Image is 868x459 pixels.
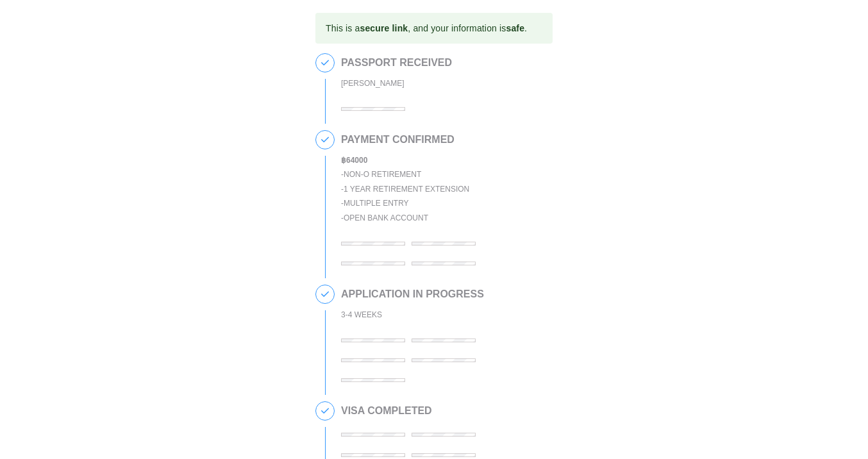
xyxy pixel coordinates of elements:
[341,76,452,91] div: [PERSON_NAME]
[316,285,334,303] span: 3
[316,54,334,72] span: 1
[341,167,546,182] div: - NON-O Retirement
[316,402,334,420] span: 4
[341,211,546,226] div: - Open Bank Account
[341,156,367,165] b: ฿ 64000
[360,23,408,33] b: secure link
[506,23,524,33] b: safe
[341,308,546,322] div: 3-4 WEEKS
[341,134,546,146] h2: PAYMENT CONFIRMED
[326,17,527,40] div: This is a , and your information is .
[341,57,452,69] h2: PASSPORT RECEIVED
[341,405,546,417] h2: VISA COMPLETED
[341,196,546,211] div: - Multiple entry
[341,182,546,197] div: - 1 Year Retirement Extension
[316,131,334,149] span: 2
[341,288,546,300] h2: APPLICATION IN PROGRESS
